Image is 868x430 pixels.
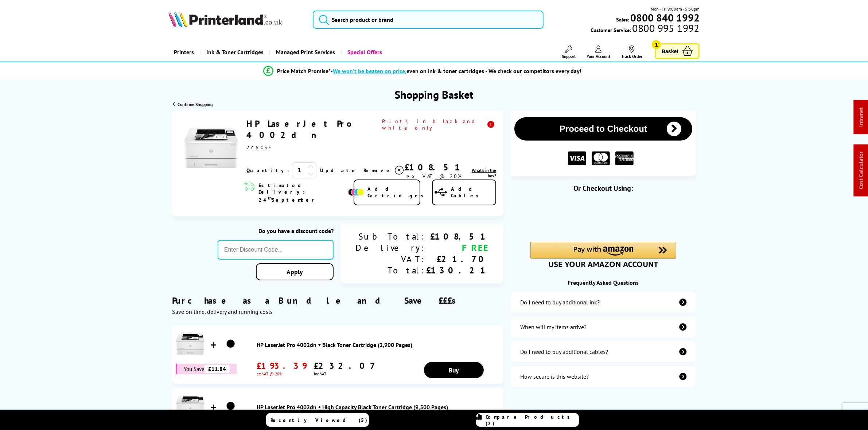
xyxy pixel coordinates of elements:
[511,342,696,362] a: additional-cables
[621,46,642,59] a: Track Order
[363,165,405,176] a: Delete item from your basket
[591,25,700,33] span: Customer Service:
[426,253,489,265] div: £21.70
[268,195,272,201] sup: th
[651,5,700,12] span: Mon - Fri 9:00am - 5:30pm
[246,118,351,141] a: HP LaserJet Pro 4002dn
[520,323,587,331] div: When will my items arrive?
[630,11,700,24] b: 0800 840 1992
[172,284,503,315] div: Purchase as a Bundle and Save £££s
[176,364,237,374] div: You Save
[320,167,358,174] a: Update
[199,43,269,62] a: Ink & Toner Cartridges
[857,107,865,127] a: Intranet
[331,67,581,75] div: - even on ink & toner cartridges - We check our competitors every day!
[520,299,600,306] div: Do I need to buy additional ink?
[348,189,364,196] img: Add Cartridges
[257,403,500,411] a: HP LaserJet Pro 4002dn + High Capacity Black Toner Cartridge (9,500 Pages)
[368,186,428,199] span: Add Cartridges
[530,205,676,229] iframe: PayPal
[218,240,334,260] input: Enter Discount Code...
[355,253,426,265] div: VAT:
[256,263,334,280] a: Apply
[173,102,213,107] a: Continue Shopping
[314,360,377,371] span: £232.07
[616,16,629,23] span: Sales:
[562,46,576,59] a: Support
[271,417,368,423] span: Recently Viewed (5)
[426,265,489,276] div: £130.21
[363,167,392,174] span: Remove
[511,366,696,387] a: secure-website
[511,292,696,312] a: additional-ink
[266,413,369,427] a: Recently Viewed (5)
[530,242,676,267] div: Amazon Pay - Use your Amazon account
[405,162,463,173] div: £108.51
[587,46,610,59] a: Your Account
[314,371,377,376] span: inc VAT
[355,231,426,242] div: Sub Total:
[520,373,589,380] div: How secure is this website?
[615,151,634,166] img: American Express
[340,43,388,62] a: Special Offers
[178,102,213,107] span: Continue Shopping
[562,54,576,59] span: Support
[406,173,462,180] span: ex VAT @ 20%
[168,11,304,28] a: Printerland Logo
[146,65,699,78] li: modal_Promise
[355,242,426,253] div: Delivery:
[222,397,240,415] img: HP LaserJet Pro 4002dn + High Capacity Black Toner Cartridge (9,500 Pages)
[257,360,307,371] span: £193.39
[172,308,503,315] div: Save on time, delivery and running costs
[568,151,586,166] img: VISA
[486,414,579,427] span: Compare Products (2)
[511,317,696,337] a: items-arrive
[857,152,865,189] a: Cost Calculator
[631,25,700,32] span: 0800 995 1992
[451,186,495,199] span: Add Cables
[168,11,282,27] img: Printerland Logo
[652,40,661,49] span: 1
[184,121,238,175] img: HP LaserJet Pro 4002dn
[257,371,307,376] span: ex VAT @ 20%
[205,365,230,373] span: £11.84
[592,151,610,166] img: MASTER CARD
[176,392,205,421] img: HP LaserJet Pro 4002dn + High Capacity Black Toner Cartridge (9,500 Pages)
[277,67,331,75] span: Price Match Promise*
[218,227,334,234] div: Do you have a discount code?
[333,67,406,75] span: We won’t be beaten on price,
[394,87,474,102] h1: Shopping Basket
[629,14,700,21] a: 0800 840 1992
[168,43,199,62] a: Printers
[476,413,579,427] a: Compare Products (2)
[514,117,692,141] button: Proceed to Checkout
[463,167,496,178] a: lnk_inthebox
[246,144,273,151] span: 2Z605F
[258,182,346,203] span: Estimated Delivery: 24 September
[222,335,240,353] img: HP LaserJet Pro 4002dn + Black Toner Cartridge (2,900 Pages)
[246,167,289,174] span: Quantity:
[511,279,696,286] div: Frequently Asked Questions
[355,265,426,276] div: Total:
[424,362,484,378] a: Buy
[472,167,496,178] span: What's in the box?
[313,11,543,29] input: Search product or brand
[587,54,610,59] span: Your Account
[206,43,264,62] span: Ink & Toner Cartridges
[426,242,489,253] div: FREE
[269,43,340,62] a: Managed Print Services
[382,118,496,131] span: Prints in black and white only
[520,348,608,355] div: Do I need to buy additional cables?
[426,231,489,242] div: £108.51
[176,330,205,359] img: HP LaserJet Pro 4002dn + Black Toner Cartridge (2,900 Pages)
[662,46,678,56] span: Basket
[257,341,500,348] a: HP LaserJet Pro 4002dn + Black Toner Cartridge (2,900 Pages)
[511,184,696,193] div: Or Checkout Using:
[655,43,700,59] a: Basket 1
